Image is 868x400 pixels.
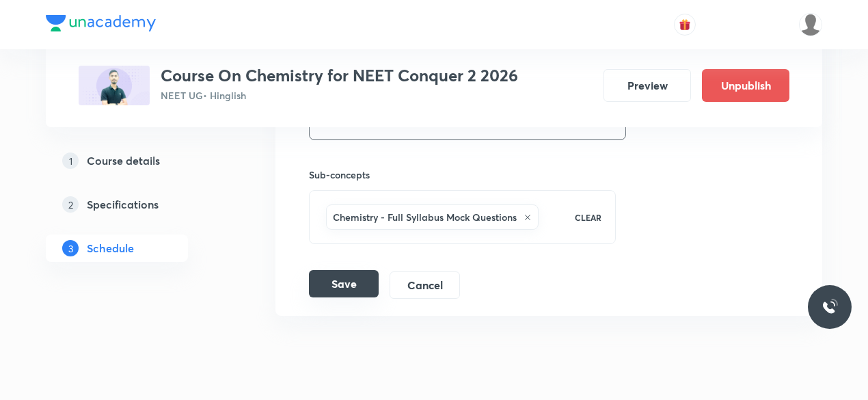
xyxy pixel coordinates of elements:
h6: Chemistry - Full Syllabus Mock Questions [333,210,517,224]
p: 3 [62,240,79,256]
img: avatar [679,18,691,31]
p: CLEAR [575,211,601,224]
p: NEET UG • Hinglish [161,88,518,103]
p: 2 [62,196,79,213]
img: ttu [822,299,838,315]
img: 870C117E-1415-4588-A820-10F2D95877DE_plus.png [79,66,150,105]
h6: Sub-concepts [309,168,616,182]
h5: Course details [87,152,160,169]
button: Cancel [390,271,460,299]
a: 2Specifications [46,191,232,218]
p: 1 [62,152,79,169]
button: Preview [603,69,691,102]
button: avatar [674,14,696,36]
img: Company Logo [46,15,156,31]
button: Unpublish [702,69,789,102]
h5: Schedule [87,240,134,256]
h3: Course On Chemistry for NEET Conquer 2 2026 [161,66,518,85]
a: Company Logo [46,15,156,35]
h5: Specifications [87,196,159,213]
a: 1Course details [46,147,232,174]
button: Save [309,270,379,297]
img: Arpita [799,13,822,36]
